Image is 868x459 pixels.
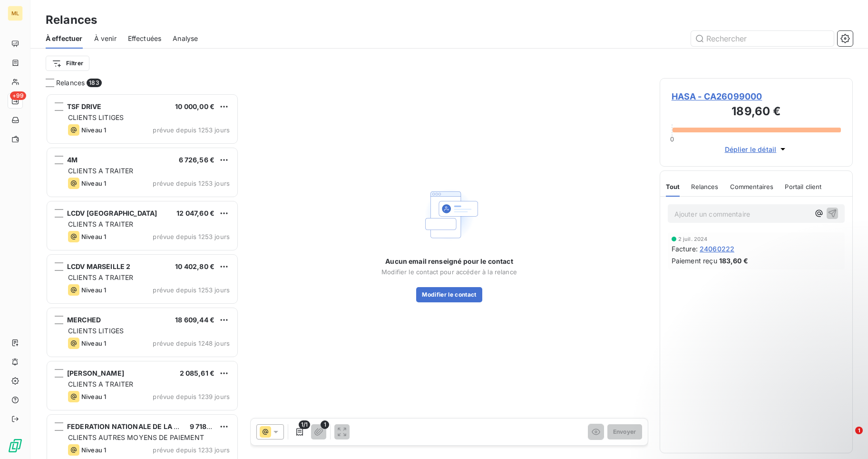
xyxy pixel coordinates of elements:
span: prévue depuis 1253 jours [153,126,230,134]
span: Niveau 1 [81,233,106,240]
span: 2 085,61 € [180,369,215,377]
span: 24060222 [700,244,734,254]
span: 10 000,00 € [175,102,215,110]
span: 6 726,56 € [179,156,215,164]
span: Déplier le détail [725,144,777,154]
span: CLIENTS A TRAITER [68,167,134,175]
span: FEDERATION NATIONALE DE LA COIFFURE PACA [67,422,226,430]
span: 183,60 € [719,256,748,266]
span: 1 [321,420,329,429]
img: Logo LeanPay [8,438,23,453]
div: ML [8,6,23,21]
span: +99 [10,91,26,100]
span: À effectuer [46,34,83,43]
h3: Relances [46,11,97,29]
span: 1/1 [299,420,310,429]
span: CLIENTS A TRAITER [68,220,134,228]
span: 18 609,44 € [175,316,215,324]
span: Niveau 1 [81,446,106,454]
span: prévue depuis 1233 jours [153,446,230,454]
span: LCDV MARSEILLE 2 [67,262,130,270]
span: À venir [94,34,117,43]
span: MERCHED [67,316,101,324]
button: Déplier le détail [722,144,791,155]
span: prévue depuis 1253 jours [153,233,230,240]
span: 9 718,80 € [190,422,224,430]
div: grid [46,93,239,459]
span: CLIENTS A TRAITER [68,273,134,281]
span: Commentaires [730,183,774,190]
span: Relances [691,183,718,190]
input: Rechercher [691,31,834,46]
span: LCDV [GEOGRAPHIC_DATA] [67,209,157,217]
span: prévue depuis 1239 jours [153,393,230,400]
span: Effectuées [128,34,162,43]
button: Envoyer [607,424,642,439]
span: [PERSON_NAME] [67,369,124,377]
span: CLIENTS LITIGES [68,327,124,335]
span: Relances [56,78,85,88]
h3: 189,60 € [672,103,841,122]
span: 0 [670,135,674,143]
span: Facture : [672,244,698,254]
span: Modifier le contact pour accéder à la relance [381,268,517,276]
span: Niveau 1 [81,126,106,134]
button: Modifier le contact [416,287,482,302]
span: 4M [67,156,78,164]
span: TSF DRIVE [67,102,101,110]
span: Paiement reçu [672,256,717,266]
span: Analyse [173,34,198,43]
span: 183 [87,79,101,87]
span: 10 402,80 € [175,262,215,270]
span: Tout [666,183,680,190]
button: Filtrer [46,56,89,71]
span: HASA - CA26099000 [672,90,841,103]
span: prévue depuis 1253 jours [153,180,230,187]
span: 2 juil. 2024 [678,236,708,242]
span: prévue depuis 1253 jours [153,286,230,294]
span: CLIENTS LITIGES [68,113,124,121]
span: Aucun email renseigné pour le contact [385,257,513,266]
span: 12 047,60 € [176,209,215,217]
span: prévue depuis 1248 jours [153,339,230,347]
span: Niveau 1 [81,286,106,294]
img: Empty state [419,184,480,245]
span: CLIENTS AUTRES MOYENS DE PAIEMENT [68,433,204,441]
span: Niveau 1 [81,180,106,187]
span: Niveau 1 [81,339,106,347]
span: 1 [855,427,863,434]
span: Niveau 1 [81,393,106,400]
span: Portail client [785,183,821,190]
span: CLIENTS A TRAITER [68,380,134,388]
iframe: Intercom live chat [836,427,858,449]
